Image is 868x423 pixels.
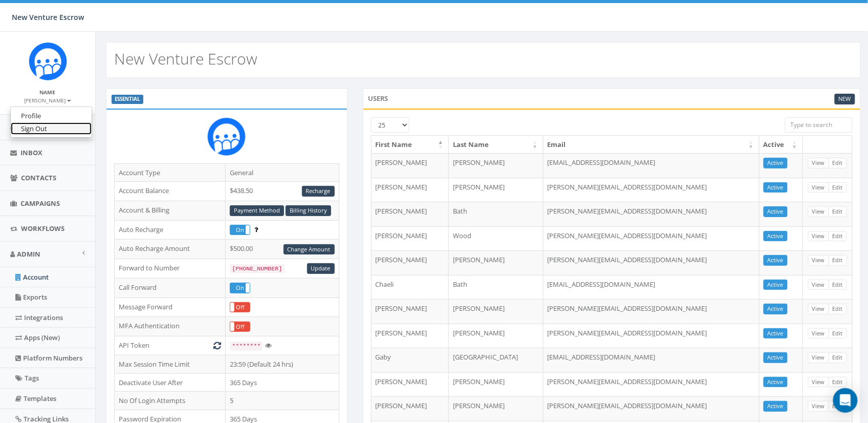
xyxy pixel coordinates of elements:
[230,283,250,293] div: OnOff
[785,117,853,133] input: Type to search
[829,328,847,339] a: Edit
[11,110,92,122] a: Profile
[372,153,449,178] td: [PERSON_NAME]
[20,199,60,208] span: Campaigns
[544,226,759,251] td: [PERSON_NAME][EMAIL_ADDRESS][DOMAIN_NAME]
[372,178,449,202] td: [PERSON_NAME]
[544,275,759,300] td: [EMAIL_ADDRESS][DOMAIN_NAME]
[29,42,67,80] img: Rally_Corp_Icon_1.png
[764,280,788,290] a: Active
[808,304,829,314] a: View
[764,206,788,217] a: Active
[372,275,449,300] td: Chaeli
[544,372,759,397] td: [PERSON_NAME][EMAIL_ADDRESS][DOMAIN_NAME]
[759,136,803,154] th: Active: activate to sort column ascending
[544,299,759,324] td: [PERSON_NAME][EMAIL_ADDRESS][DOMAIN_NAME]
[833,388,858,413] div: Open Intercom Messenger
[115,392,226,410] td: No Of Login Attempts
[449,226,544,251] td: Wood
[829,352,847,363] a: Edit
[372,372,449,397] td: [PERSON_NAME]
[829,231,847,242] a: Edit
[449,275,544,300] td: Bath
[764,377,788,388] a: Active
[40,89,56,96] small: Name
[764,304,788,314] a: Active
[449,396,544,421] td: [PERSON_NAME]
[12,12,84,22] span: New Venture Escrow
[829,158,847,168] a: Edit
[230,303,250,312] label: Off
[764,158,788,168] a: Active
[307,263,335,274] a: Update
[449,299,544,324] td: [PERSON_NAME]
[808,352,829,363] a: View
[25,97,71,104] small: [PERSON_NAME]
[829,401,847,412] a: Edit
[372,202,449,226] td: [PERSON_NAME]
[230,225,250,235] label: On
[25,95,71,104] a: [PERSON_NAME]
[829,206,847,217] a: Edit
[372,250,449,275] td: [PERSON_NAME]
[115,240,226,259] td: Auto Recharge Amount
[254,225,258,234] span: Enable to prevent campaign failure.
[372,396,449,421] td: [PERSON_NAME]
[115,220,226,240] td: Auto Recharge
[230,322,250,332] div: OnOff
[835,94,855,104] a: New
[829,304,847,314] a: Edit
[226,392,339,410] td: 5
[213,342,221,349] i: Generate New Token
[21,224,64,233] span: Workflows
[764,255,788,266] a: Active
[115,259,226,279] td: Forward to Number
[544,348,759,372] td: [EMAIL_ADDRESS][DOMAIN_NAME]
[544,324,759,348] td: [PERSON_NAME][EMAIL_ADDRESS][DOMAIN_NAME]
[230,205,284,216] a: Payment Method
[226,373,339,392] td: 365 Days
[808,377,829,388] a: View
[449,202,544,226] td: Bath
[449,178,544,202] td: [PERSON_NAME]
[226,163,339,182] td: General
[115,278,226,298] td: Call Forward
[302,186,335,197] a: Recharge
[226,240,339,259] td: $500.00
[372,226,449,251] td: [PERSON_NAME]
[544,178,759,202] td: [PERSON_NAME][EMAIL_ADDRESS][DOMAIN_NAME]
[115,355,226,373] td: Max Session Time Limit
[544,396,759,421] td: [PERSON_NAME][EMAIL_ADDRESS][DOMAIN_NAME]
[230,264,284,273] code: [PHONE_NUMBER]
[115,336,226,355] td: API Token
[115,163,226,182] td: Account Type
[115,201,226,220] td: Account & Billing
[230,302,250,313] div: OnOff
[115,317,226,336] td: MFA Authentication
[544,250,759,275] td: [PERSON_NAME][EMAIL_ADDRESS][DOMAIN_NAME]
[21,173,56,182] span: Contacts
[808,206,829,217] a: View
[115,182,226,201] td: Account Balance
[544,136,759,154] th: Email: activate to sort column ascending
[112,95,143,104] label: ESSENTIAL
[230,283,250,293] label: On
[20,148,42,157] span: Inbox
[372,136,449,154] th: First Name: activate to sort column descending
[808,231,829,242] a: View
[808,182,829,193] a: View
[764,328,788,339] a: Active
[544,153,759,178] td: [EMAIL_ADDRESS][DOMAIN_NAME]
[363,88,861,109] div: Users
[372,299,449,324] td: [PERSON_NAME]
[115,373,226,392] td: Deactivate User After
[808,328,829,339] a: View
[449,324,544,348] td: [PERSON_NAME]
[829,280,847,290] a: Edit
[115,298,226,317] td: Message Forward
[207,117,246,156] img: Rally_Corp_Icon_1.png
[829,255,847,266] a: Edit
[764,182,788,193] a: Active
[808,158,829,168] a: View
[764,401,788,412] a: Active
